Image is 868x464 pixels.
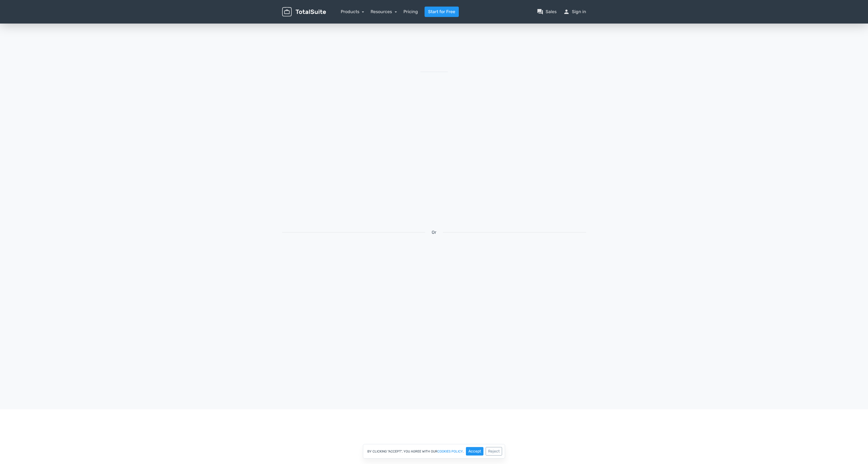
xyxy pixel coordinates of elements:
[341,9,364,14] a: Products
[486,447,502,456] button: Reject
[437,450,463,453] a: cookies policy
[537,8,543,15] span: question_answer
[537,8,557,15] a: question_answerSales
[403,8,418,15] a: Pricing
[363,444,505,459] div: By clicking "Accept", you agree with our .
[563,8,570,15] span: person
[371,9,397,14] a: Resources
[432,229,436,236] span: Or
[282,7,326,17] img: TotalSuite for WordPress
[563,8,586,15] a: personSign in
[466,447,483,456] button: Accept
[425,7,459,17] a: Start for Free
